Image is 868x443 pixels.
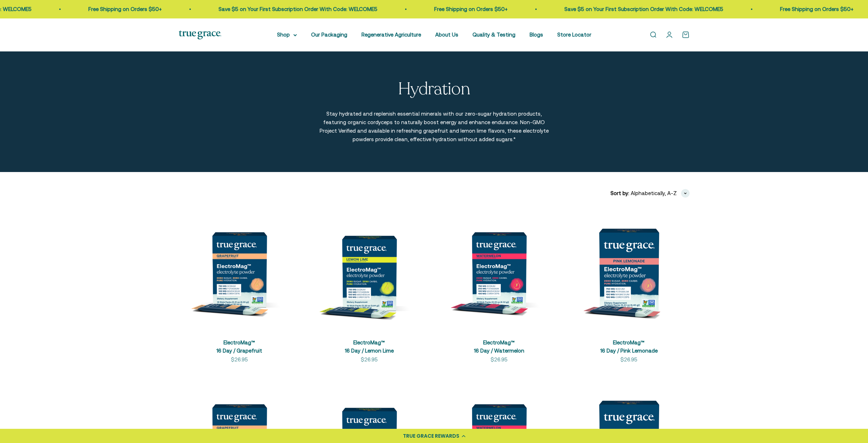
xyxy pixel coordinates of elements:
[631,189,690,198] button: Alphabetically, A-Z
[474,339,524,354] a: ElectroMag™16 Day / Watermelon
[179,209,300,330] img: ElectroMag™
[557,32,591,38] a: Store Locator
[277,31,297,39] summary: Shop
[311,32,347,38] a: Our Packaging
[319,110,549,144] p: Stay hydrated and replenish essential minerals with our zero-sugar hydration products, featuring ...
[600,339,658,354] a: ElectroMag™16 Day / Pink Lemonade
[231,355,248,364] sale-price: $26.95
[568,209,690,330] img: ElectroMag™
[431,6,505,12] a: Free Shipping on Orders $50+
[403,432,459,440] div: TRUE GRACE REWARDS
[491,355,508,364] sale-price: $26.95
[435,32,458,38] a: About Us
[398,80,470,99] p: Hydration
[777,6,851,12] a: Free Shipping on Orders $50+
[85,6,159,12] a: Free Shipping on Orders $50+
[610,189,629,198] span: Sort by:
[216,339,262,354] a: ElectroMag™16 Day / Grapefruit
[309,209,430,330] img: ElectroMag™
[216,5,375,13] p: Save $5 on Your First Subscription Order With Code: WELCOME5
[631,189,677,198] span: Alphabetically, A-Z
[530,32,543,38] a: Blogs
[620,355,637,364] sale-price: $26.95
[438,209,560,330] img: ElectroMag™
[361,355,378,364] sale-price: $26.95
[345,339,394,354] a: ElectroMag™16 Day / Lemon Lime
[472,32,515,38] a: Quality & Testing
[361,32,421,38] a: Regenerative Agriculture
[562,5,720,13] p: Save $5 on Your First Subscription Order With Code: WELCOME5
